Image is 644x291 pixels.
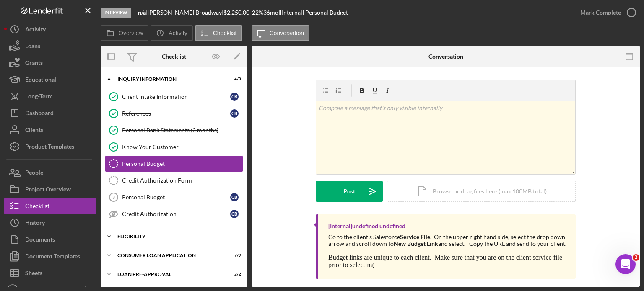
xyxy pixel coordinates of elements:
div: C B [230,109,239,118]
button: Loans [4,38,96,54]
button: Conversation [252,25,310,41]
div: [Internal] undefined undefined [328,223,405,229]
button: Document Templates [4,248,96,265]
div: Long-Term [25,88,53,107]
button: Checklist [195,25,242,41]
a: Know Your Customer [105,139,243,155]
div: 7 / 9 [226,253,241,258]
div: C B [230,193,239,201]
button: Mark Complete [572,4,640,21]
button: Post [316,181,383,202]
div: Eligibility [117,234,237,239]
div: History [25,214,45,233]
div: Clients [25,121,43,140]
div: Know Your Customer [122,144,243,150]
div: | [138,9,148,16]
button: Sheets [4,265,96,281]
div: 4 / 8 [226,77,241,82]
div: [PERSON_NAME] Broadway | [148,9,223,16]
a: Client Intake InformationCB [105,88,243,105]
a: Personal Bank Statements (3 months) [105,122,243,139]
div: Dashboard [25,105,54,124]
div: Loans [25,38,40,57]
div: Document Templates [25,248,80,267]
div: 36 mo [263,9,278,16]
div: Project Overview [25,181,71,200]
div: C B [230,93,239,101]
div: Post [343,181,355,202]
span: Budget links are unique to each client. Make sure that you are on the client service file prior t... [328,254,562,268]
div: 22 % [252,9,263,16]
div: Personal Budget [122,160,243,167]
div: Product Templates [25,138,74,157]
button: Educational [4,71,96,88]
div: 2 / 2 [226,272,241,277]
div: Client Intake Information [122,93,230,100]
div: Go to the client's Salesforce . On the upper right hand side, select the drop down arrow and scro... [328,234,567,247]
button: Product Templates [4,138,96,155]
div: Personal Budget [122,194,230,201]
div: Credit Authorization [122,211,230,217]
div: Grants [25,54,43,73]
button: Project Overview [4,181,96,198]
label: Checklist [213,30,237,36]
div: People [25,164,43,183]
div: Credit Authorization Form [122,177,243,184]
label: Conversation [270,30,304,36]
button: People [4,164,96,181]
iframe: Intercom live chat [615,254,636,274]
a: 3Personal BudgetCB [105,189,243,206]
div: References [122,110,230,117]
strong: Service File [400,233,430,240]
label: Activity [169,30,187,36]
div: Checklist [162,53,186,60]
button: Clients [4,121,96,138]
div: Mark Complete [580,4,621,21]
a: Credit AuthorizationCB [105,206,243,222]
div: Inquiry Information [117,77,220,82]
a: Personal Budget [105,155,243,172]
strong: New Budget Link [394,240,438,247]
div: Loan Pre-Approval [117,272,220,277]
div: In Review [101,8,131,18]
b: n/a [138,9,146,16]
div: Checklist [25,198,49,216]
button: Long-Term [4,88,96,105]
button: History [4,214,96,231]
div: Personal Bank Statements (3 months) [122,127,243,134]
div: Documents [25,231,55,250]
button: Grants [4,54,96,71]
div: Educational [25,71,56,90]
button: Activity [151,25,192,41]
a: Credit Authorization Form [105,172,243,189]
a: ReferencesCB [105,105,243,122]
div: C B [230,210,239,218]
button: Checklist [4,198,96,214]
div: | [Internal] Personal Budget [278,9,348,16]
span: 2 [633,254,639,261]
tspan: 3 [112,195,115,200]
label: Overview [119,30,143,36]
button: Overview [101,25,148,41]
button: Activity [4,21,96,38]
div: Conversation [428,53,463,60]
button: Dashboard [4,105,96,121]
button: Documents [4,231,96,248]
div: Consumer Loan Application [117,253,220,258]
div: $2,250.00 [223,9,252,16]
